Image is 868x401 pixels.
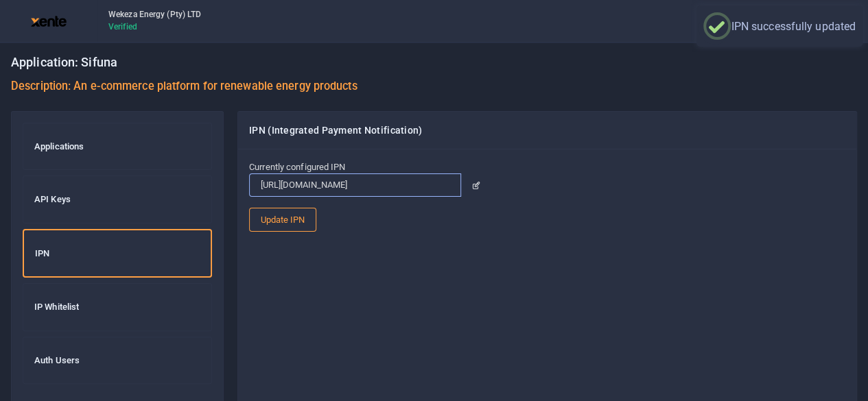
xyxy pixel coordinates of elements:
[31,15,67,25] a: logo-large logo-large
[249,208,316,231] button: Update IPN
[103,8,207,21] span: Wekeza Energy (Pty) LTD
[731,20,855,33] div: IPN successfully updated
[23,283,212,331] a: IP Whitelist
[34,355,200,366] h6: Auth Users
[34,194,200,205] h6: API Keys
[23,123,212,171] a: Applications
[34,302,200,313] h6: IP Whitelist
[31,16,67,27] img: logo-large
[11,80,857,93] h5: Description: An e-commerce platform for renewable energy products
[249,160,345,174] label: Currently configured IPN
[11,52,857,73] h3: Application: Sifuna
[35,248,200,259] h6: IPN
[23,175,212,223] a: API Keys
[23,229,212,278] a: IPN
[249,123,845,138] h4: IPN (Integrated Payment Notification)
[103,21,207,33] span: Verified
[23,337,212,385] a: Auth Users
[34,141,200,152] h6: Applications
